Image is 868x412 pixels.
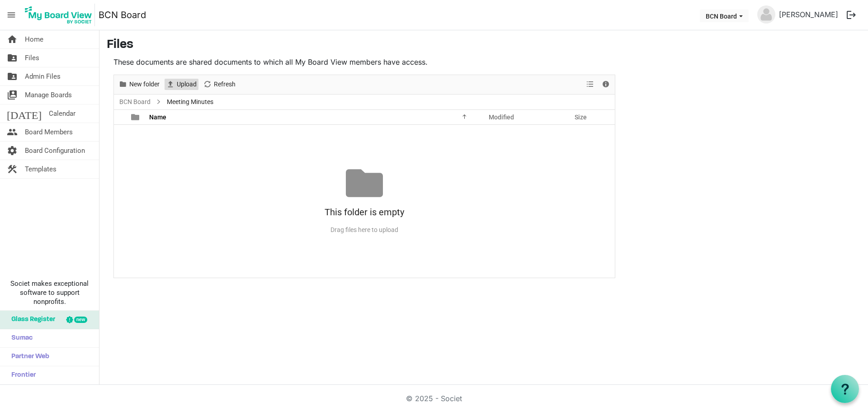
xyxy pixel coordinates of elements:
a: BCN Board [99,6,146,24]
span: Sumac [7,329,33,347]
a: BCN Board [118,96,152,108]
span: folder_shared [7,49,18,67]
span: [DATE] [7,104,42,123]
span: Size [575,114,587,121]
div: View [583,75,598,94]
span: Admin Files [25,67,61,85]
div: new [74,317,87,323]
span: Templates [25,160,57,178]
button: View dropdownbutton [585,79,595,90]
span: settings [7,142,18,160]
button: Details [600,79,612,90]
div: Upload [163,75,200,94]
a: © 2025 - Societ [406,394,462,403]
span: folder_shared [7,67,18,85]
span: Board Members [25,123,73,141]
button: Upload [165,79,198,90]
span: Calendar [49,104,75,123]
span: construction [7,160,18,178]
span: Name [149,114,166,121]
button: logout [842,5,861,24]
span: Partner Web [7,348,49,366]
div: New folder [115,75,163,94]
span: Home [25,30,43,48]
button: BCN Board dropdownbutton [700,9,749,22]
p: These documents are shared documents to which all My Board View members have access. [113,57,615,67]
span: switch_account [7,86,18,104]
a: My Board View Logo [22,4,99,26]
div: Drag files here to upload [114,223,615,237]
span: menu [3,6,20,24]
span: Meeting Minutes [165,96,215,108]
div: Refresh [200,75,239,94]
span: Manage Boards [25,86,72,104]
h3: Files [107,38,861,53]
img: no-profile-picture.svg [757,5,775,24]
span: people [7,123,18,141]
span: Societ makes exceptional software to support nonprofits. [4,279,95,306]
span: Upload [176,79,198,90]
div: Details [598,75,613,94]
div: This folder is empty [114,202,615,223]
span: Refresh [213,79,236,90]
button: Refresh [202,79,237,90]
span: Frontier [7,366,36,384]
button: New folder [117,79,161,90]
span: Board Configuration [25,142,85,160]
span: Glass Register [7,311,55,329]
span: Files [25,49,39,67]
a: [PERSON_NAME] [775,5,842,24]
span: Modified [489,114,514,121]
span: home [7,30,18,48]
span: New folder [128,79,160,90]
img: My Board View Logo [22,4,95,26]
